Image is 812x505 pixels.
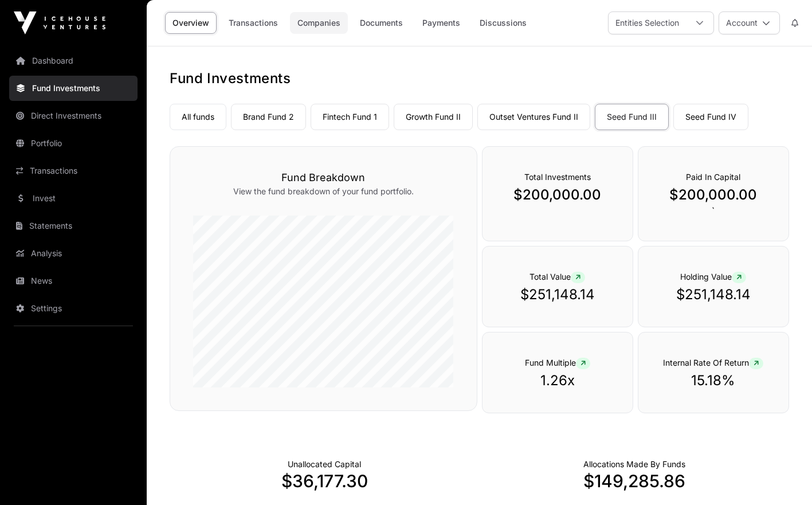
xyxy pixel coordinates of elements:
a: Seed Fund III [595,104,669,130]
p: 15.18% [661,371,766,390]
p: Cash not yet allocated [288,459,361,470]
div: ` [638,146,789,241]
a: Fund Investments [9,76,138,101]
a: Transactions [221,12,285,34]
a: Settings [9,296,138,321]
a: Analysis [9,241,138,266]
a: Fintech Fund 1 [311,104,389,130]
span: Paid In Capital [686,172,740,182]
h1: Fund Investments [170,69,789,88]
span: Total Value [529,272,585,281]
p: Capital Deployed Into Companies [583,459,685,470]
a: Seed Fund IV [673,104,748,130]
a: Invest [9,186,138,211]
button: Account [719,11,780,34]
a: Dashboard [9,48,138,73]
a: Payments [415,12,468,34]
a: News [9,268,138,293]
p: $200,000.00 [505,186,610,204]
iframe: Chat Widget [755,450,812,505]
p: $200,000.00 [661,186,766,204]
span: Total Investments [524,172,591,182]
a: Companies [290,12,348,34]
span: Holding Value [680,272,746,281]
a: Direct Investments [9,103,138,128]
img: Icehouse Ventures Logo [14,11,105,34]
span: Fund Multiple [525,358,590,367]
a: All funds [170,104,226,130]
a: Overview [165,12,217,34]
a: Brand Fund 2 [231,104,306,130]
p: $251,148.14 [505,285,610,304]
a: Statements [9,213,138,238]
a: Discussions [472,12,534,34]
a: Transactions [9,158,138,183]
a: Documents [352,12,410,34]
h3: Fund Breakdown [193,170,454,186]
span: Internal Rate Of Return [663,358,763,367]
div: Entities Selection [609,12,686,34]
a: Growth Fund II [394,104,473,130]
a: Outset Ventures Fund II [477,104,590,130]
p: $149,285.86 [480,471,790,491]
p: $36,177.30 [170,471,480,491]
p: View the fund breakdown of your fund portfolio. [193,186,454,197]
p: 1.26x [505,371,610,390]
a: Portfolio [9,131,138,156]
p: $251,148.14 [661,285,766,304]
